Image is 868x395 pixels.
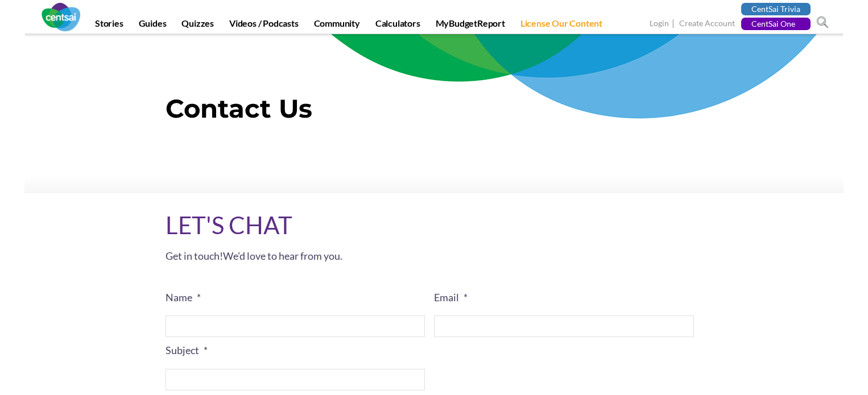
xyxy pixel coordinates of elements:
[175,18,221,34] a: Quizzes
[166,93,703,130] h1: Contact Us
[166,291,425,304] label: Name
[222,18,305,34] a: Videos / Podcasts
[223,250,342,262] span: We'd love to hear from you.
[650,18,669,30] a: Login
[307,18,367,34] a: Community
[741,3,811,15] a: CentSai Trivia
[679,18,735,30] a: Create Account
[166,246,703,266] p: Get in touch!
[514,18,609,34] a: License Our Content
[132,18,173,34] a: Guides
[42,3,80,31] img: CentSai
[741,18,811,30] a: CentSai One
[166,210,703,240] h2: LET'S CHAT
[369,18,427,34] a: Calculators
[88,18,130,34] a: Stories
[166,344,425,357] label: Subject
[429,18,512,34] a: MyBudgetReport
[671,17,677,30] span: |
[434,291,694,304] label: Email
